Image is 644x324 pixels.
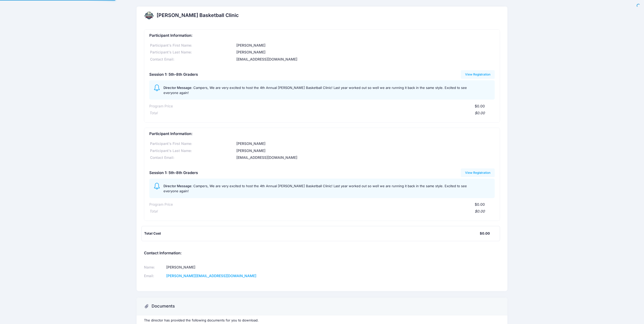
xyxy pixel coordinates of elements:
[149,33,495,38] h5: Participant Information:
[480,231,490,236] div: $0.00
[461,168,495,177] a: View Registration
[149,72,198,77] h5: Session 1: 5th-8th Graders
[475,202,485,206] span: $0.00
[144,272,164,280] td: Email:
[149,104,173,109] div: Program Price
[152,304,175,309] h3: Documents
[163,86,467,95] span: Campers, We are very excited to host the 4th Annual [PERSON_NAME] Basketball Clinic! Last year wo...
[475,104,485,108] span: $0.00
[236,141,495,146] div: [PERSON_NAME]
[236,155,495,160] div: [EMAIL_ADDRESS][DOMAIN_NAME]
[461,70,495,79] a: View Registration
[165,263,316,272] td: [PERSON_NAME]
[149,171,198,175] h5: Session 1: 5th-8th Graders
[163,184,192,188] span: Director Message:
[144,231,480,236] div: Total Cost
[149,202,173,207] div: Program Price
[149,141,236,146] div: Participant's First Name:
[157,110,485,116] div: $0.00
[166,274,256,278] a: [PERSON_NAME][EMAIL_ADDRESS][DOMAIN_NAME]
[157,12,239,18] h2: [PERSON_NAME] Basketball Clinic
[149,110,157,116] div: Total
[149,155,236,160] div: Contact Email:
[236,57,495,62] div: [EMAIL_ADDRESS][DOMAIN_NAME]
[236,148,495,154] div: [PERSON_NAME]
[149,132,495,136] h5: Participant Information:
[144,263,164,272] td: Name:
[149,209,157,214] div: Total
[144,318,500,323] p: The director has provided the following documents for you to download.
[163,184,467,193] span: Campers, We are very excited to host the 4th Annual [PERSON_NAME] Basketball Clinic! Last year wo...
[157,209,485,214] div: $0.00
[236,43,495,48] div: [PERSON_NAME]
[163,86,192,90] span: Director Message:
[236,50,495,55] div: [PERSON_NAME]
[149,43,236,48] div: Participant's First Name:
[144,251,500,256] h5: Contact Information:
[149,57,236,62] div: Contact Email:
[149,50,236,55] div: Participant's Last Name:
[149,148,236,154] div: Participant's Last Name:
